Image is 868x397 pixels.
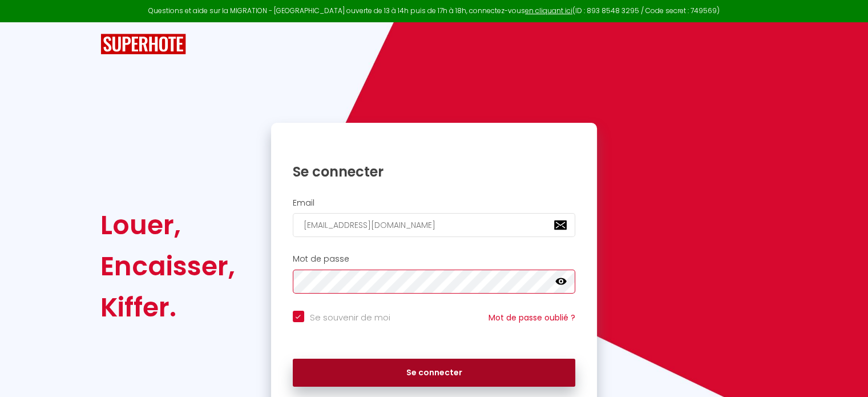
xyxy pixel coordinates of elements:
[293,254,576,264] h2: Mot de passe
[100,246,235,287] div: Encaisser,
[100,287,235,328] div: Kiffer.
[293,163,576,181] h1: Se connecter
[525,6,572,15] a: en cliquant ici
[100,204,235,246] div: Louer,
[100,34,186,55] img: SuperHote logo
[488,312,575,323] a: Mot de passe oublié ?
[293,359,576,387] button: Se connecter
[293,198,576,208] h2: Email
[293,213,576,237] input: Ton Email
